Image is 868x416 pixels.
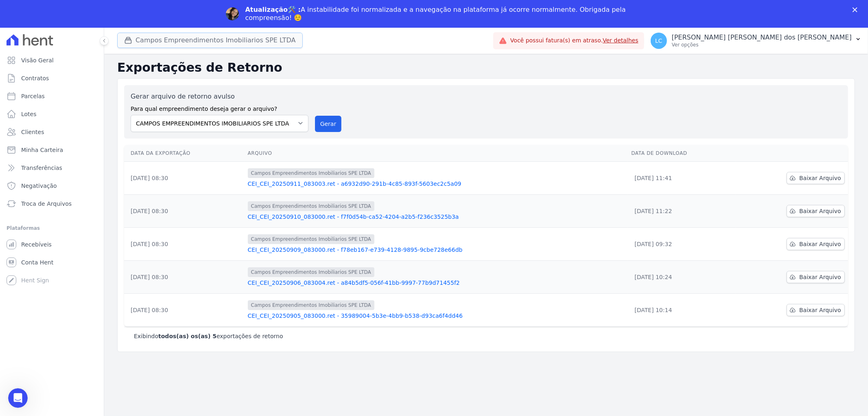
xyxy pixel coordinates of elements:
span: Campos Empreendimentos Imobiliarios SPE LTDA [248,201,374,211]
td: [DATE] 08:30 [124,194,245,227]
p: Exibindo exportações de retorno [134,332,283,340]
b: todos(as) os(as) 5 [158,333,216,339]
td: [DATE] 08:30 [124,293,245,326]
img: Profile image for Adriane [226,7,239,20]
span: Troca de Arquivos [21,200,72,208]
a: Ver detalhes [603,37,638,44]
a: Troca de Arquivos [3,196,101,212]
button: Campos Empreendimentos Imobiliarios SPE LTDA [117,33,303,48]
a: Parcelas [3,88,101,104]
span: Clientes [21,128,44,136]
a: Baixar Arquivo [787,205,845,217]
a: Negativação [3,178,101,194]
a: CEI_CEI_20250911_083003.ret - a6932d90-291b-4c85-893f-5603ec2c5a09 [248,180,625,188]
a: Contratos [3,70,101,86]
span: Negativação [21,182,57,190]
span: Baixar Arquivo [799,240,841,248]
a: Baixar Arquivo [787,172,845,184]
button: LC [PERSON_NAME] [PERSON_NAME] dos [PERSON_NAME] Ver opções [644,29,868,52]
td: [DATE] 10:14 [628,293,736,326]
span: Campos Empreendimentos Imobiliarios SPE LTDA [248,300,374,310]
label: Gerar arquivo de retorno avulso [131,92,308,101]
h2: Exportações de Retorno [117,60,855,75]
span: Conta Hent [21,258,53,266]
td: [DATE] 10:24 [628,260,736,293]
button: Gerar [315,116,342,132]
a: Minha Carteira [3,142,101,158]
a: CEI_CEI_20250910_083000.ret - f7f0d54b-ca52-4204-a2b5-f236c3525b3a [248,213,625,221]
a: Recebíveis [3,236,101,253]
div: Fechar [853,7,861,12]
a: CEI_CEI_20250909_083000.ret - f78eb167-e739-4128-9895-9cbe728e66db [248,246,625,254]
div: A instabilidade foi normalizada e a navegação na plataforma já ocorre normalmente. Obrigada pela ... [245,6,630,22]
th: Data de Download [628,145,736,162]
span: Campos Empreendimentos Imobiliarios SPE LTDA [248,267,374,277]
span: LC [655,38,662,44]
a: CEI_CEI_20250906_083004.ret - a84b5df5-056f-41bb-9997-77b9d71455f2 [248,279,625,287]
span: Baixar Arquivo [799,207,841,215]
span: Lotes [21,110,37,118]
iframe: Intercom live chat [8,388,28,408]
a: Lotes [3,106,101,122]
td: [DATE] 08:30 [124,227,245,260]
span: Baixar Arquivo [799,174,841,182]
a: Transferências [3,160,101,176]
span: Contratos [21,74,49,82]
td: [DATE] 08:30 [124,260,245,293]
span: Visão Geral [21,56,54,64]
a: Baixar Arquivo [787,271,845,283]
span: Baixar Arquivo [799,306,841,314]
p: Ver opções [672,42,852,48]
td: [DATE] 11:22 [628,194,736,227]
span: Campos Empreendimentos Imobiliarios SPE LTDA [248,168,374,178]
label: Para qual empreendimento deseja gerar o arquivo? [131,101,308,113]
span: Transferências [21,164,62,172]
td: [DATE] 08:30 [124,161,245,194]
span: Baixar Arquivo [799,273,841,281]
span: Recebíveis [21,240,52,249]
a: Baixar Arquivo [787,304,845,316]
b: Atualização🛠️ : [245,6,301,13]
span: Parcelas [21,92,45,100]
div: Plataformas [7,223,97,233]
span: Minha Carteira [21,146,63,154]
a: Baixar Arquivo [787,238,845,250]
a: Conta Hent [3,254,101,271]
p: [PERSON_NAME] [PERSON_NAME] dos [PERSON_NAME] [672,33,852,42]
span: Campos Empreendimentos Imobiliarios SPE LTDA [248,234,374,244]
span: Você possui fatura(s) em atraso. [510,36,638,45]
th: Data da Exportação [124,145,245,162]
th: Arquivo [245,145,628,162]
td: [DATE] 09:32 [628,227,736,260]
a: CEI_CEI_20250905_083000.ret - 35989004-5b3e-4bb9-b538-d93ca6f4dd46 [248,312,625,320]
a: Visão Geral [3,52,101,68]
a: Clientes [3,124,101,140]
td: [DATE] 11:41 [628,161,736,194]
